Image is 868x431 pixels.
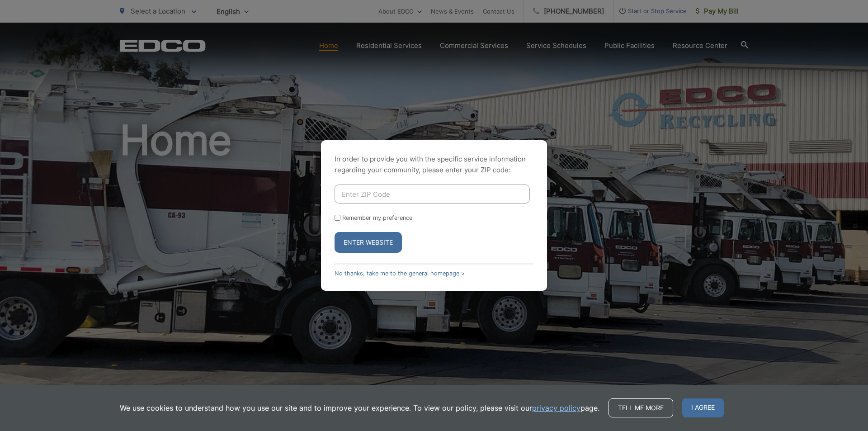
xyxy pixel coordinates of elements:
label: Remember my preference [342,214,412,221]
p: We use cookies to understand how you use our site and to improve your experience. To view our pol... [120,403,599,413]
input: Enter ZIP Code [335,185,530,204]
a: privacy policy [532,403,580,413]
p: In order to provide you with the specific service information regarding your community, please en... [335,154,533,175]
a: Tell me more [609,398,673,417]
span: I agree [682,398,724,417]
a: No thanks, take me to the general homepage > [335,270,465,277]
button: Enter Website [335,232,402,253]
